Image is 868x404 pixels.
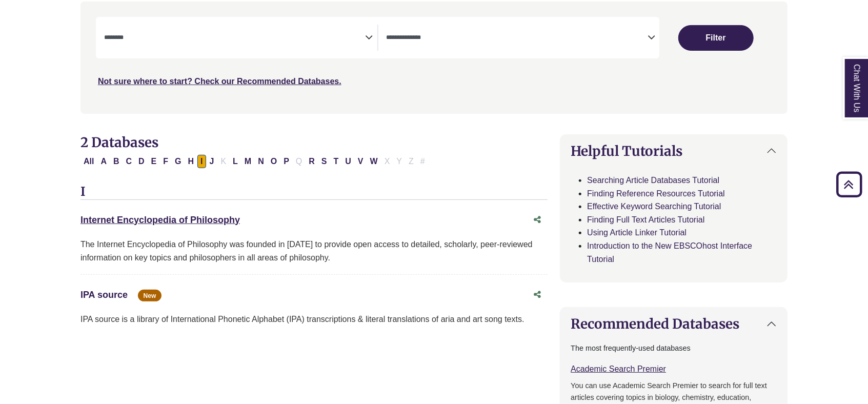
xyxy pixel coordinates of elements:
textarea: Search [104,34,366,43]
h3: I [80,185,548,200]
nav: Search filters [80,2,788,113]
button: Filter Results S [318,155,330,168]
p: IPA source is a library of International Phonetic Alphabet (IPA) transcriptions & literal transla... [80,313,548,339]
button: Filter Results R [306,155,318,168]
a: Internet Encyclopedia of Philosophy [80,215,240,225]
button: Submit for Search Results [678,25,754,51]
span: New [138,290,161,301]
button: Filter Results M [241,155,254,168]
div: The Internet Encyclopedia of Philosophy was founded in [DATE] to provide open access to detailed,... [80,238,548,264]
a: Finding Reference Resources Tutorial [587,189,725,198]
div: Alpha-list to filter by first letter of database name [80,156,429,165]
button: Filter Results C [123,155,135,168]
textarea: Search [387,34,648,43]
a: Finding Full Text Articles Tutorial [587,215,704,224]
button: All [80,155,97,168]
button: Filter Results T [331,155,342,168]
button: Filter Results W [367,155,381,168]
button: Filter Results G [172,155,184,168]
button: Filter Results P [280,155,292,168]
button: Filter Results E [148,155,160,168]
a: Searching Article Databases Tutorial [587,176,719,185]
button: Filter Results V [355,155,367,168]
button: Filter Results B [110,155,123,168]
button: Filter Results N [255,155,267,168]
a: Introduction to the New EBSCOhost Interface Tutorial [587,241,752,264]
span: 2 Databases [80,134,158,151]
button: Filter Results U [342,155,354,168]
a: Not sure where to start? Check our Recommended Databases. [98,77,341,86]
a: Using Article Linker Tutorial [587,228,687,237]
a: Effective Keyword Searching Tutorial [587,202,721,211]
button: Share this database [527,285,548,305]
button: Recommended Databases [560,308,787,340]
a: IPA source [80,290,128,300]
button: Filter Results J [207,155,217,168]
button: Filter Results O [268,155,280,168]
button: Filter Results H [185,155,197,168]
button: Share this database [527,210,548,230]
button: Filter Results D [135,155,148,168]
button: Filter Results A [97,155,110,168]
p: The most frequently-used databases [571,342,777,354]
a: Academic Search Premier [571,365,666,373]
a: Back to Top [833,177,865,191]
button: Filter Results F [160,155,171,168]
button: Filter Results L [230,155,241,168]
button: Filter Results I [197,155,206,168]
button: Helpful Tutorials [560,135,787,167]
